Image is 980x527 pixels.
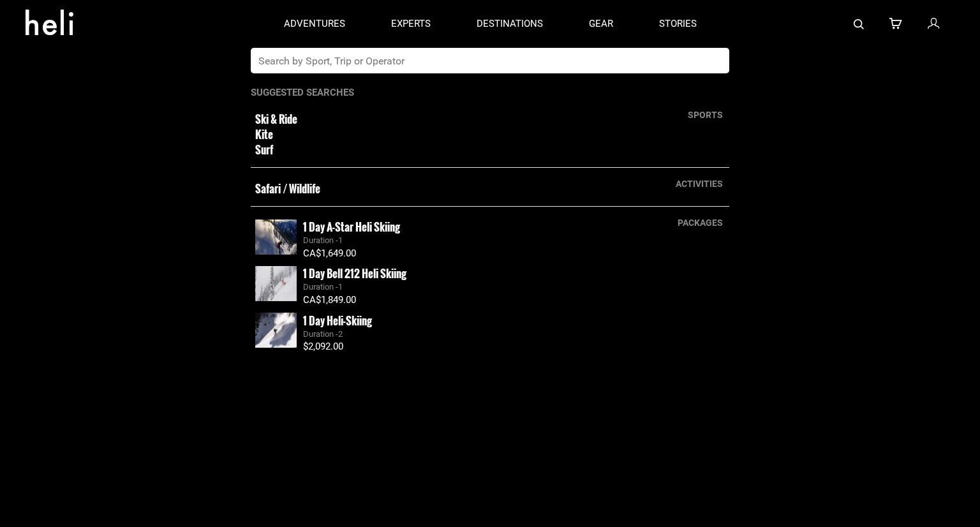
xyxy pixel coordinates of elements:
[255,313,297,348] img: images
[303,341,343,352] span: $2,092.00
[391,17,431,31] p: experts
[255,127,631,142] small: Kite
[303,312,372,328] small: 1 Day Heli-Skiing
[338,329,343,338] span: 2
[255,112,631,127] small: Ski & Ride
[255,266,297,301] img: images
[477,17,543,31] p: destinations
[251,86,729,100] p: Suggested Searches
[338,282,343,292] span: 1
[303,281,725,293] div: Duration -
[303,294,356,306] span: CA$1,849.00
[681,108,729,121] div: sports
[255,181,631,197] small: Safari / Wildlife
[303,248,356,259] span: CA$1,649.00
[669,178,729,191] div: activities
[255,219,297,255] img: images
[338,235,343,245] span: 1
[303,328,725,340] div: Duration -
[303,265,406,281] small: 1 Day Bell 212 Heli Skiing
[854,19,864,29] img: search-bar-icon.svg
[251,48,703,73] input: Search by Sport, Trip or Operator
[303,235,725,247] div: Duration -
[671,216,729,229] div: packages
[303,219,400,235] small: 1 Day A-Star Heli Skiing
[284,17,345,31] p: adventures
[255,143,631,158] small: Surf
